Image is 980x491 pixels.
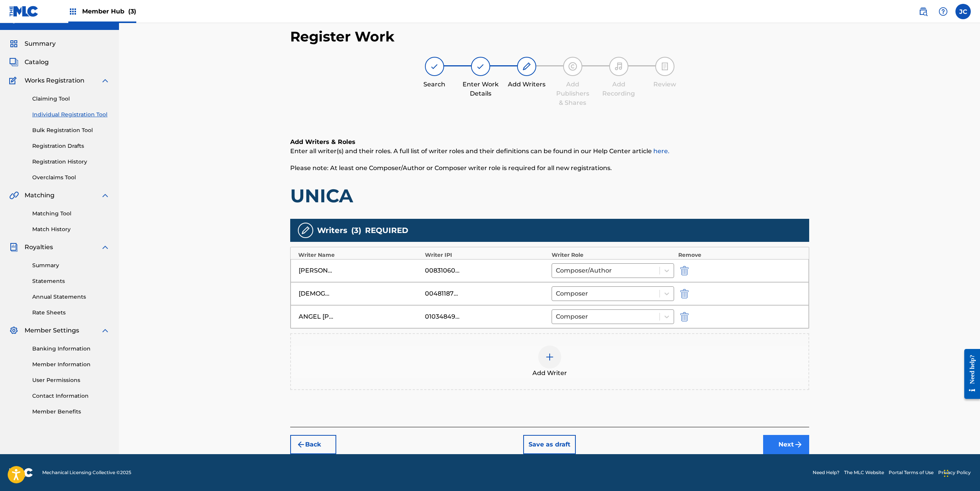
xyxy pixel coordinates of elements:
[916,4,931,19] a: Public Search
[680,289,689,298] img: 12a2ab48e56ec057fbd8.svg
[82,7,136,16] span: Member Hub
[9,6,39,17] img: MLC Logo
[889,469,934,476] a: Portal Terms of Use
[301,226,310,235] img: writers
[290,435,336,454] button: Back
[25,39,56,48] span: Summary
[32,225,110,233] a: Match History
[298,251,421,259] div: Writer Name
[32,345,110,353] a: Banking Information
[430,62,439,71] img: step indicator icon for Search
[552,251,674,259] div: Writer Role
[101,76,110,85] img: expand
[365,225,408,236] span: REQUIRED
[554,80,592,107] div: Add Publishers & Shares
[32,376,110,384] a: User Permissions
[25,243,53,252] span: Royalties
[944,462,949,485] div: Drag
[9,243,18,252] img: Royalties
[532,369,567,378] span: Add Writer
[9,39,56,48] a: SummarySummary
[614,62,623,71] img: step indicator icon for Add Recording
[9,58,49,67] a: CatalogCatalog
[32,174,110,182] a: Overclaims Tool
[32,277,110,285] a: Statements
[32,158,110,166] a: Registration History
[128,8,136,15] span: (3)
[42,469,131,476] span: Mechanical Licensing Collective © 2025
[660,62,669,71] img: step indicator icon for Review
[290,28,395,45] h2: Register Work
[507,80,546,89] div: Add Writers
[939,7,948,16] img: help
[317,225,347,236] span: Writers
[290,137,809,147] h6: Add Writers & Roles
[938,469,971,476] a: Privacy Policy
[32,111,110,119] a: Individual Registration Tool
[101,243,110,252] img: expand
[32,126,110,134] a: Bulk Registration Tool
[32,261,110,269] a: Summary
[25,58,49,67] span: Catalog
[25,326,79,335] span: Member Settings
[290,164,612,172] span: Please note: At least one Composer/Author or Composer writer role is required for all new registr...
[646,80,684,89] div: Review
[942,454,980,491] iframe: Chat Widget
[101,191,110,200] img: expand
[844,469,884,476] a: The MLC Website
[9,39,18,48] img: Summary
[653,147,669,155] a: here.
[290,184,809,207] h1: UNICA
[68,7,78,16] img: Top Rightsholders
[9,76,19,85] img: Works Registration
[32,142,110,150] a: Registration Drafts
[522,62,531,71] img: step indicator icon for Add Writers
[9,326,18,335] img: Member Settings
[351,225,361,236] span: ( 3 )
[32,309,110,317] a: Rate Sheets
[680,266,689,275] img: 12a2ab48e56ec057fbd8.svg
[461,80,500,98] div: Enter Work Details
[794,440,803,449] img: f7272a7cc735f4ea7f67.svg
[476,62,485,71] img: step indicator icon for Enter Work Details
[678,251,801,259] div: Remove
[32,95,110,103] a: Claiming Tool
[9,468,33,477] img: logo
[9,191,19,200] img: Matching
[32,360,110,369] a: Member Information
[32,408,110,416] a: Member Benefits
[25,76,84,85] span: Works Registration
[813,469,840,476] a: Need Help?
[290,147,669,155] span: Enter all writer(s) and their roles. A full list of writer roles and their definitions can be fou...
[25,191,55,200] span: Matching
[955,4,971,19] div: User Menu
[523,435,576,454] button: Save as draft
[959,343,980,405] iframe: Resource Center
[600,80,638,98] div: Add Recording
[32,210,110,218] a: Matching Tool
[101,326,110,335] img: expand
[935,4,951,19] div: Help
[296,440,306,449] img: 7ee5dd4eb1f8a8e3ef2f.svg
[680,312,689,321] img: 12a2ab48e56ec057fbd8.svg
[32,293,110,301] a: Annual Statements
[763,435,809,454] button: Next
[545,352,554,362] img: add
[919,7,928,16] img: search
[9,58,18,67] img: Catalog
[425,251,548,259] div: Writer IPI
[568,62,577,71] img: step indicator icon for Add Publishers & Shares
[32,392,110,400] a: Contact Information
[415,80,454,89] div: Search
